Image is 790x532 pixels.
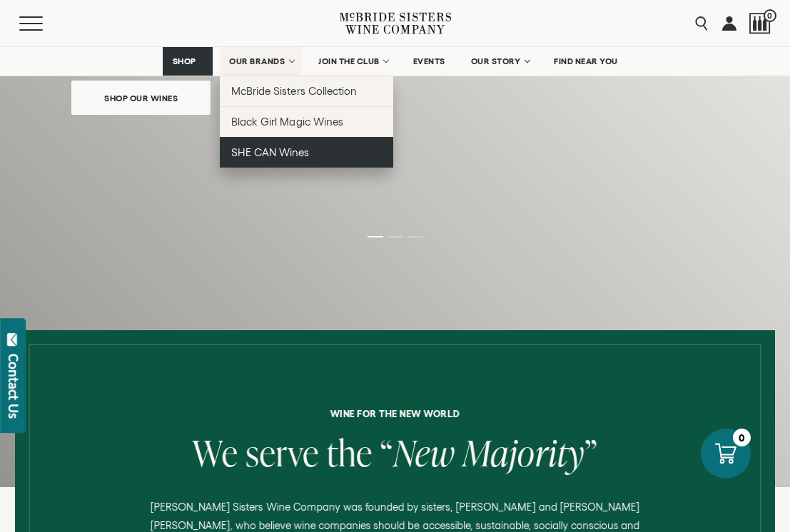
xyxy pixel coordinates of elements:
[545,47,627,76] a: FIND NEAR YOU
[220,137,393,168] a: SHE CAN Wines
[462,47,538,76] a: OUR STORY
[19,16,71,31] button: Mobile Menu Trigger
[584,428,597,477] span: ”
[220,106,393,137] a: Black Girl Magic Wines
[380,428,393,477] span: “
[764,9,776,22] span: 0
[192,428,238,477] span: We
[327,428,373,477] span: the
[404,47,455,76] a: EVENTS
[231,146,309,158] span: SHE CAN Wines
[26,409,764,419] h6: Wine for the new world
[733,429,751,446] div: 0
[231,85,357,97] span: McBride Sisters Collection
[309,47,397,76] a: JOIN THE CLUB
[6,354,21,419] div: Contact Us
[318,56,380,66] span: JOIN THE CLUB
[393,428,455,477] span: New
[220,47,302,76] a: OUR BRANDS
[554,56,618,66] span: FIND NEAR YOU
[163,47,213,76] a: SHOP
[71,81,211,115] a: Shop Our Wines
[231,116,343,128] span: Black Girl Magic Wines
[220,76,393,106] a: McBride Sisters Collection
[245,428,319,477] span: serve
[368,236,383,237] li: Page dot 1
[462,428,584,477] span: Majority
[471,56,521,66] span: OUR STORY
[388,236,403,237] li: Page dot 2
[229,56,285,66] span: OUR BRANDS
[407,236,423,237] li: Page dot 3
[172,56,196,66] span: SHOP
[413,56,445,66] span: EVENTS
[79,90,203,106] span: Shop Our Wines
